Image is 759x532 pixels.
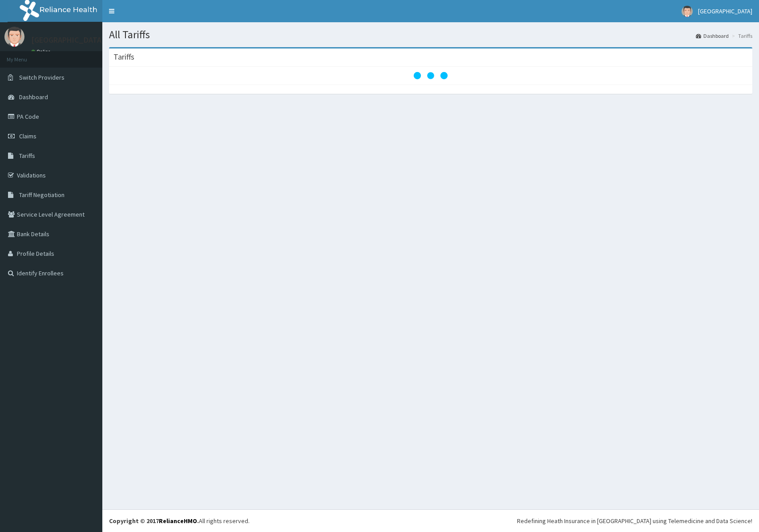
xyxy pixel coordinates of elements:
span: [GEOGRAPHIC_DATA] [698,7,752,15]
li: Tariffs [730,32,752,40]
a: RelianceHMO [159,517,197,525]
footer: All rights reserved. [102,509,759,532]
a: Online [31,48,52,55]
strong: Copyright © 2017 . [109,517,199,525]
img: User Image [4,27,24,47]
span: Tariffs [19,152,35,160]
span: Dashboard [19,93,48,101]
p: [GEOGRAPHIC_DATA] [31,36,105,44]
svg: audio-loading [413,58,448,93]
span: Claims [19,132,36,140]
a: Dashboard [696,32,729,40]
h3: Tariffs [113,53,134,61]
span: Switch Providers [19,73,65,81]
h1: All Tariffs [109,29,752,40]
div: Redefining Heath Insurance in [GEOGRAPHIC_DATA] using Telemedicine and Data Science! [517,516,752,525]
span: Tariff Negotiation [19,191,65,199]
img: User Image [682,6,693,17]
